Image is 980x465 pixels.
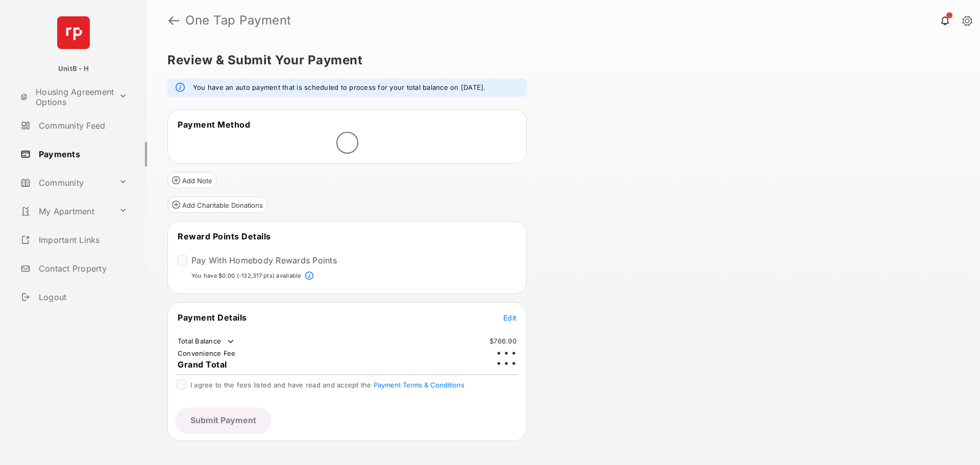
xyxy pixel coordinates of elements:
button: I agree to the fees listed and have read and accept the [374,381,464,389]
button: Add Note [167,172,217,188]
span: Payment Method [178,119,250,130]
span: Payment Details [178,312,247,323]
span: Grand Total [178,359,227,370]
a: Important Links [16,228,131,252]
a: My Apartment [16,199,115,224]
span: Reward Points Details [178,231,271,241]
a: Community [16,170,115,195]
td: $766.90 [489,336,517,346]
a: Payments [16,142,147,166]
a: Community Feed [16,113,147,138]
button: Edit [503,312,517,323]
p: You have $0.00 (-132,317 pts) available [191,272,301,280]
span: I agree to the fees listed and have read and accept the [190,381,464,389]
a: Contact Property [16,256,147,281]
p: UnitB - H [58,64,89,74]
td: Convenience Fee [177,349,236,358]
button: Submit Payment [176,408,271,432]
a: Housing Agreement Options [16,85,115,109]
strong: One Tap Payment [185,14,291,27]
a: Logout [16,285,147,309]
label: Pay With Homebody Rewards Points [191,255,337,265]
td: Total Balance [177,336,236,347]
button: Add Charitable Donations [167,197,267,213]
img: svg+xml;base64,PHN2ZyB4bWxucz0iaHR0cDovL3d3dy53My5vcmcvMjAwMC9zdmciIHdpZHRoPSI2NCIgaGVpZ2h0PSI2NC... [57,16,90,49]
span: Edit [503,313,517,322]
h5: Review & Submit Your Payment [167,54,951,66]
em: You have an auto payment that is scheduled to process for your total balance on [DATE]. [193,83,486,93]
